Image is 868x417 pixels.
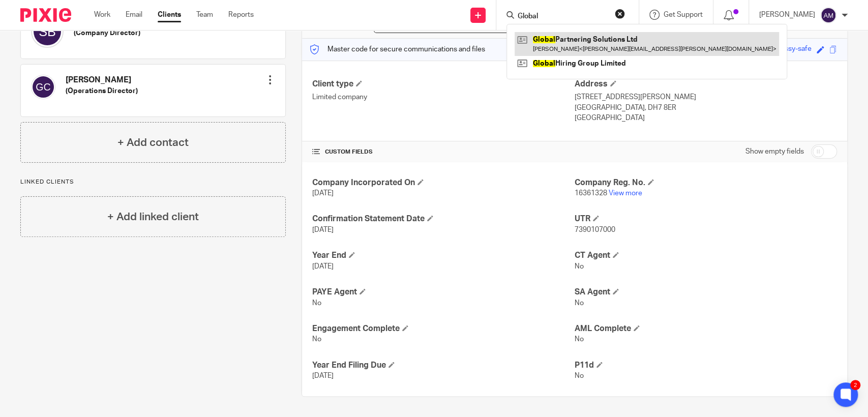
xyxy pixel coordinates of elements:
[575,214,837,224] h4: UTR
[575,300,584,307] span: No
[575,336,584,343] span: No
[312,287,575,297] h4: PAYE Agent
[312,250,575,261] h4: Year End
[31,15,64,48] img: svg%3E
[517,12,608,21] input: Search
[312,300,321,307] span: No
[850,380,860,390] div: 2
[759,10,815,20] p: [PERSON_NAME]
[20,8,71,22] img: Pixie
[312,323,575,334] h4: Engagement Complete
[74,28,155,38] h5: (Company Director)
[575,92,837,102] p: [STREET_ADDRESS][PERSON_NAME]
[196,10,213,20] a: Team
[66,86,138,96] h5: (Operations Director)
[126,10,142,20] a: Email
[66,75,138,85] h4: [PERSON_NAME]
[575,79,837,90] h4: Address
[745,146,804,157] label: Show empty fields
[228,10,254,20] a: Reports
[575,103,837,113] p: [GEOGRAPHIC_DATA], DH7 8ER
[94,10,110,20] a: Work
[615,9,625,19] button: Clear
[20,178,286,186] p: Linked clients
[575,250,837,261] h4: CT Agent
[312,372,334,379] span: [DATE]
[575,190,607,197] span: 16361328
[575,372,584,379] span: No
[312,177,575,188] h4: Company Incorporated On
[117,135,189,151] h4: + Add contact
[609,190,642,197] a: View more
[312,263,334,270] span: [DATE]
[312,92,575,102] p: Limited company
[664,11,703,18] span: Get Support
[107,209,199,225] h4: + Add linked client
[158,10,181,20] a: Clients
[312,79,575,90] h4: Client type
[575,226,615,233] span: 7390107000
[575,287,837,297] h4: SA Agent
[312,226,334,233] span: [DATE]
[31,75,55,99] img: svg%3E
[312,360,575,371] h4: Year End Filing Due
[575,263,584,270] span: No
[312,190,334,197] span: [DATE]
[312,214,575,224] h4: Confirmation Statement Date
[575,113,837,123] p: [GEOGRAPHIC_DATA]
[312,336,321,343] span: No
[575,360,837,371] h4: P11d
[575,323,837,334] h4: AML Complete
[575,177,837,188] h4: Company Reg. No.
[312,148,575,156] h4: CUSTOM FIELDS
[820,7,836,23] img: svg%3E
[310,44,485,54] p: Master code for secure communications and files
